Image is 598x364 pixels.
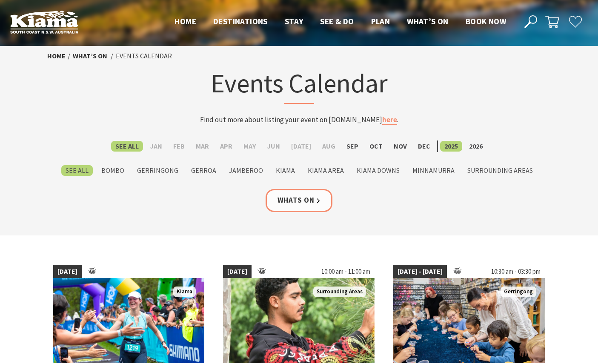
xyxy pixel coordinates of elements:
[317,265,375,278] span: 10:00 am - 11:00 am
[466,16,506,26] span: Book now
[223,265,252,278] span: [DATE]
[342,141,363,152] label: Sep
[303,165,348,176] label: Kiama Area
[213,16,268,26] span: Destinations
[10,10,78,34] img: Kiama Logo
[263,141,284,152] label: Jun
[192,141,213,152] label: Mar
[53,265,82,278] span: [DATE]
[97,165,129,176] label: Bombo
[175,16,196,26] span: Home
[132,114,466,126] p: Find out more about listing your event on [DOMAIN_NAME] .
[173,287,196,297] span: Kiama
[463,165,537,176] label: Surrounding Areas
[166,15,515,29] nav: Main Menu
[285,16,303,26] span: Stay
[320,16,354,26] span: See & Do
[414,141,435,152] label: Dec
[352,165,404,176] label: Kiama Downs
[393,265,447,278] span: [DATE] - [DATE]
[501,287,536,297] span: Gerringong
[216,141,237,152] label: Apr
[187,165,220,176] label: Gerroa
[371,16,390,26] span: Plan
[272,165,299,176] label: Kiama
[465,141,487,152] label: 2026
[239,141,260,152] label: May
[111,141,143,152] label: See All
[407,16,449,26] span: What’s On
[393,278,545,363] img: groups family kids adults can all bead at our workshops
[313,287,366,297] span: Surrounding Areas
[225,165,267,176] label: Jamberoo
[389,141,411,152] label: Nov
[146,141,166,152] label: Jan
[365,141,387,152] label: Oct
[266,189,333,212] a: Whats On
[116,51,172,62] li: Events Calendar
[133,165,183,176] label: Gerringong
[53,278,205,363] img: kiamatriathlon
[61,165,93,176] label: See All
[440,141,462,152] label: 2025
[382,115,397,125] a: here
[169,141,189,152] label: Feb
[47,52,66,60] a: Home
[487,265,545,278] span: 10:30 am - 03:30 pm
[287,141,315,152] label: [DATE]
[73,52,107,60] a: What’s On
[318,141,340,152] label: Aug
[132,66,466,104] h1: Events Calendar
[408,165,459,176] label: Minnamurra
